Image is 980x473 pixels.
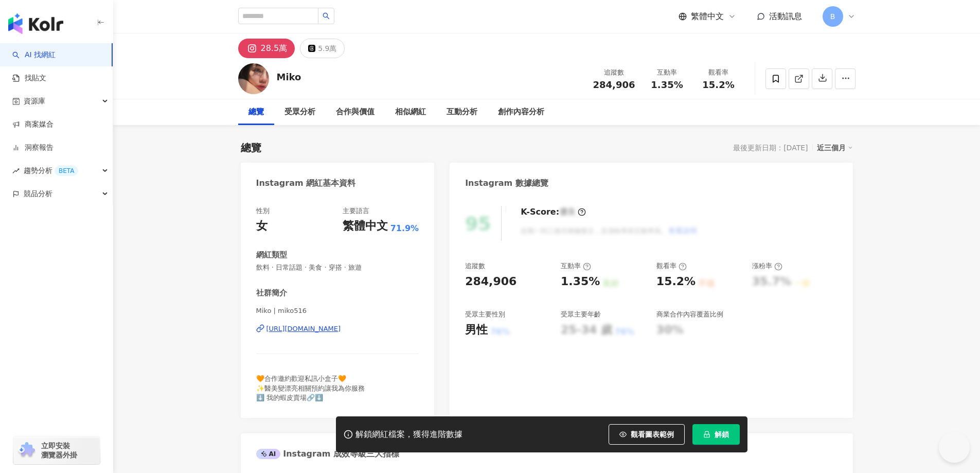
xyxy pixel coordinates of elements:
div: 繁體中文 [343,218,388,234]
div: 解鎖網紅檔案，獲得進階數據 [355,429,462,440]
span: 1.35% [651,80,683,90]
span: lock [703,431,710,438]
div: 受眾主要年齡 [561,310,601,319]
span: 繁體中文 [691,11,724,22]
div: 相似網紅 [395,106,426,118]
a: 找貼文 [12,73,46,83]
div: Instagram 數據總覽 [465,178,548,189]
span: 趨勢分析 [24,159,78,182]
span: 15.2% [702,80,734,90]
div: 男性 [465,322,488,338]
div: 互動率 [648,67,687,78]
button: 觀看圖表範例 [609,424,685,445]
span: 資源庫 [24,90,45,113]
div: 互動分析 [447,106,477,118]
div: K-Score : [521,206,586,218]
span: 71.9% [390,223,419,234]
div: 近三個月 [817,141,853,154]
div: 女 [256,218,268,234]
div: 總覽 [248,106,264,118]
img: KOL Avatar [238,63,269,94]
div: [URL][DOMAIN_NAME] [266,324,341,334]
button: 解鎖 [692,424,740,445]
div: 28.5萬 [261,41,288,56]
div: Miko [277,71,301,83]
div: 互動率 [561,261,591,271]
span: 觀看圖表範例 [631,430,674,439]
div: Instagram 成效等級三大指標 [256,448,399,460]
span: search [323,12,330,20]
span: rise [12,167,20,174]
div: 性別 [256,206,270,216]
div: Instagram 網紅基本資料 [256,178,356,189]
div: 漲粉率 [752,261,782,271]
div: 受眾分析 [284,106,315,118]
div: 觀看率 [699,67,738,78]
div: 284,906 [465,274,516,290]
span: 解鎖 [715,430,729,439]
a: 洞察報告 [12,143,54,153]
span: 競品分析 [24,182,52,205]
button: 28.5萬 [238,39,295,58]
div: 創作內容分析 [498,106,544,118]
div: 總覽 [241,141,261,155]
div: 合作與價值 [336,106,375,118]
div: 15.2% [656,274,696,290]
div: 社群簡介 [256,288,287,299]
span: 活動訊息 [769,11,802,21]
a: 商案媒合 [12,119,54,130]
div: 追蹤數 [465,261,485,271]
div: 受眾主要性別 [465,310,505,319]
div: 網紅類型 [256,250,287,260]
span: 🧡合作邀約歡迎私訊小盒子🧡 ✨醫美變漂亮相關預約讓我為你服務 ⬇️ 我的蝦皮賣場🔗⬇️ [256,375,365,401]
div: 1.35% [561,274,600,290]
span: 284,906 [593,79,635,90]
img: logo [8,13,63,34]
a: chrome extension立即安裝 瀏覽器外掛 [13,436,100,464]
div: 主要語言 [343,206,369,216]
button: 5.9萬 [300,39,345,58]
div: 商業合作內容覆蓋比例 [656,310,723,319]
span: B [830,11,835,22]
span: 飲料 · 日常話題 · 美食 · 穿搭 · 旅遊 [256,263,419,272]
div: 5.9萬 [318,41,336,56]
div: 觀看率 [656,261,687,271]
div: BETA [55,166,78,176]
a: searchAI 找網紅 [12,50,56,60]
span: 立即安裝 瀏覽器外掛 [41,441,77,460]
img: chrome extension [16,442,37,459]
span: Miko | miko516 [256,306,419,316]
div: 追蹤數 [593,67,635,78]
div: 最後更新日期：[DATE] [733,144,808,152]
div: AI [256,449,281,459]
a: [URL][DOMAIN_NAME] [256,324,419,334]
